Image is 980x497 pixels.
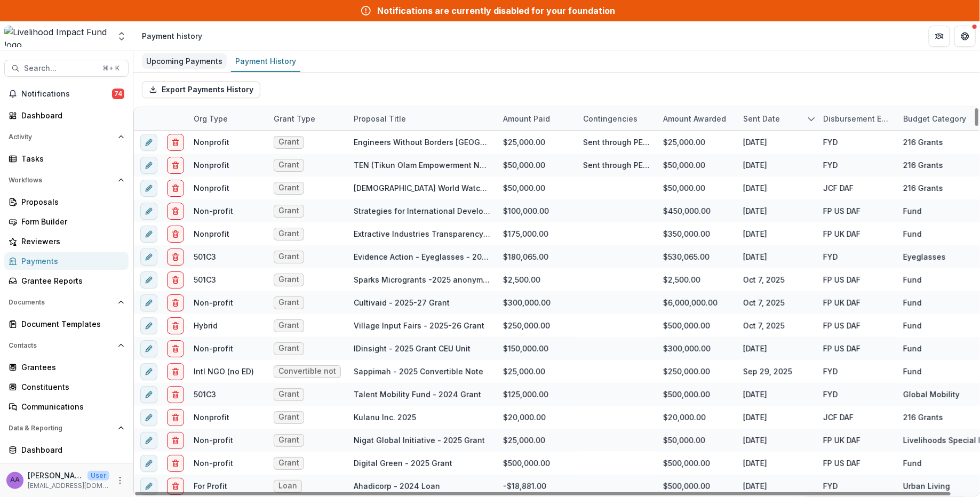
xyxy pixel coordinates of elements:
div: Oct 7, 2025 [737,291,817,314]
div: JCF DAF [823,182,854,194]
div: $180,065.00 [497,245,577,268]
div: Proposal Title [347,113,412,124]
a: Form Builder [4,213,129,230]
a: Reviewers [4,233,129,250]
div: Sep 29, 2025 [737,360,817,383]
button: Open Contacts [4,337,129,354]
div: Org type [187,107,267,130]
img: Livelihood Impact Fund logo [4,26,110,47]
a: Upcoming Payments [142,51,227,72]
span: Grant [278,275,299,284]
button: edit [140,478,157,495]
div: Disbursement Entity [817,107,897,130]
a: Document Templates [4,315,129,333]
div: Contingencies [577,113,644,124]
div: $125,000.00 [497,383,577,406]
button: Open Activity [4,129,129,146]
span: Loan [278,482,297,491]
div: 216 Grants [903,182,943,194]
div: Fund [903,343,922,354]
div: Contingencies [577,107,657,130]
div: FP US DAF [823,343,861,354]
div: Payments [21,255,120,267]
button: edit [140,432,157,449]
div: FP UK DAF [823,228,861,239]
p: [EMAIL_ADDRESS][DOMAIN_NAME] [28,481,109,491]
div: TEN (Tikun Olam Empowerment Network) 2025 [354,159,490,171]
div: $50,000.00 [663,182,705,194]
div: $25,000.00 [497,429,577,452]
div: 216 Grants [903,137,943,148]
div: Non-profit [194,205,233,217]
div: Nonprofit [194,182,229,194]
div: Talent Mobility Fund - 2024 Grant [354,389,481,400]
div: Proposal Title [347,107,497,130]
div: Non-profit [194,297,233,308]
div: $50,000.00 [663,435,705,446]
button: delete [167,363,184,380]
button: edit [140,157,157,174]
div: Sent Date [737,107,817,130]
div: Upcoming Payments [142,53,227,69]
button: edit [140,455,157,472]
div: $250,000.00 [663,366,710,377]
button: delete [167,134,184,151]
button: delete [167,317,184,334]
div: Eyeglasses [903,251,946,262]
div: Dashboard [21,444,120,455]
div: $450,000.00 [663,205,711,217]
div: [DATE] [737,245,817,268]
button: edit [140,271,157,288]
div: FP UK DAF [823,297,861,308]
div: FYD [823,251,838,262]
span: Activity [9,133,114,141]
div: $50,000.00 [497,177,577,199]
div: Sappimah - 2025 Convertible Note [354,366,483,377]
div: $500,000.00 [663,458,710,469]
div: Evidence Action - Eyeglasses - 2025 Grant [354,251,490,262]
div: Amount Awarded [657,113,732,124]
div: $500,000.00 [497,452,577,475]
div: Intl NGO (no ED) [194,366,254,377]
a: Communications [4,398,129,415]
span: Grant [278,206,299,215]
a: Dashboard [4,107,129,124]
div: [DATE] [737,222,817,245]
div: Oct 7, 2025 [737,314,817,337]
button: Open Data & Reporting [4,420,129,437]
div: [DATE] [737,154,817,177]
div: [DATE] [737,131,817,154]
div: $350,000.00 [663,228,710,239]
div: Hybrid [194,320,218,331]
button: edit [140,134,157,151]
div: Sent through PEF together with TEN [583,159,650,171]
span: Grant [278,138,299,147]
div: Aude Anquetil [10,477,20,484]
div: FYD [823,480,838,492]
div: $530,065.00 [663,251,710,262]
div: $50,000.00 [663,159,705,171]
div: Nonprofit [194,228,229,239]
button: edit [140,317,157,334]
div: Ahadicorp - 2024 Loan [354,480,440,492]
button: delete [167,478,184,495]
button: Export Payments History [142,81,260,98]
div: Fund [903,320,922,331]
button: Get Help [954,26,976,47]
svg: sorted descending [807,115,816,123]
div: $50,000.00 [497,154,577,177]
div: $6,000,000.00 [663,297,718,308]
div: Tasks [21,153,120,164]
a: Dashboard [4,441,129,459]
button: delete [167,409,184,426]
div: Amount Awarded [657,107,737,130]
div: Constituents [21,381,120,392]
div: Document Templates [21,318,120,330]
div: Urban Living [903,480,950,492]
div: FP US DAF [823,274,861,285]
div: Sent through PEF together with TEN [583,137,650,148]
span: Grant [278,321,299,330]
div: $150,000.00 [497,337,577,360]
